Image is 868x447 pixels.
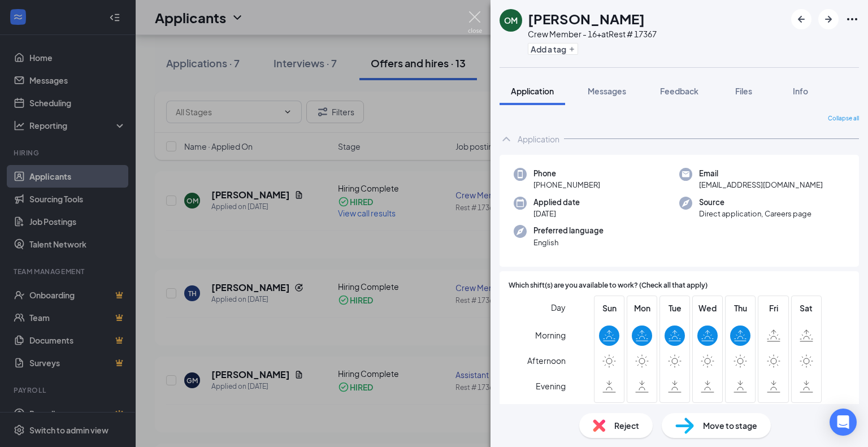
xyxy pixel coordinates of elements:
div: Open Intercom Messenger [830,409,857,436]
svg: ArrowLeftNew [795,12,808,26]
span: Messages [588,86,626,96]
span: Feedback [660,86,698,96]
h1: [PERSON_NAME] [528,9,645,28]
span: Sat [796,302,817,314]
span: [DATE] [533,208,580,219]
span: Email [699,168,823,179]
span: Morning [535,325,566,345]
span: Sun [599,302,619,314]
span: Thu [730,302,750,314]
div: Crew Member - 16+ at Rest # 17367 [528,28,657,40]
span: Info [793,86,808,96]
span: English [533,237,604,248]
span: Evening [536,376,566,396]
span: Tue [665,302,685,314]
svg: Ellipses [845,12,859,26]
span: Collapse all [828,114,859,123]
span: [EMAIL_ADDRESS][DOMAIN_NAME] [699,179,823,190]
span: Day [551,301,566,314]
div: OM [504,15,518,26]
span: Move to stage [703,419,757,432]
button: ArrowLeftNew [791,9,811,29]
span: Fri [763,302,784,314]
svg: ChevronUp [500,132,513,146]
span: Afternoon [527,350,566,371]
button: ArrowRight [818,9,839,29]
span: Mon [632,302,652,314]
span: Which shift(s) are you available to work? (Check all that apply) [509,280,708,291]
svg: Plus [568,46,575,53]
span: Files [735,86,752,96]
span: [PHONE_NUMBER] [533,179,600,190]
span: Direct application, Careers page [699,208,811,219]
div: Application [518,133,559,145]
span: Wed [697,302,718,314]
span: Reject [614,419,639,432]
span: Applied date [533,197,580,208]
button: PlusAdd a tag [528,43,578,55]
span: Application [511,86,554,96]
span: Phone [533,168,600,179]
span: Source [699,197,811,208]
svg: ArrowRight [822,12,835,26]
span: Preferred language [533,225,604,236]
